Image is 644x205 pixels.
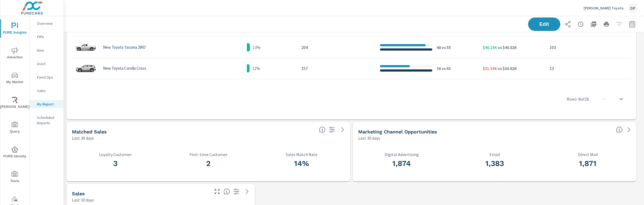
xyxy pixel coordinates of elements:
[441,44,451,51] p: vs 55
[75,39,97,55] img: glamour
[103,66,146,71] p: New Toyota Corolla Cross
[37,21,59,26] p: Overview
[72,197,94,203] p: Last 30 days
[616,126,623,133] span: Matched shoppers that can be exported to each channel type. This is targetable traffic.
[338,125,347,134] a: See more details in report
[37,34,59,40] p: PIPA
[30,114,64,127] div: Scheduled Reports
[2,72,28,85] span: My Market
[301,65,371,72] p: 157
[483,44,497,51] p: $40.15K
[2,23,28,36] span: PURE Insights
[37,101,59,107] p: My Report
[358,135,380,141] p: Last 30 days
[451,152,538,157] p: Email
[30,100,64,108] div: My Report
[497,44,517,51] p: vs $40.82K
[30,19,64,27] div: Overview
[437,44,441,51] p: 48
[224,188,230,195] span: Number of vehicles sold by the dealership over the selected date range. [Source: This data is sou...
[252,65,260,72] p: 12%
[72,152,159,157] p: Loyalty Customer
[358,152,445,157] p: Digital Advertising
[37,88,59,93] p: Sales
[358,159,445,168] h3: 1,874
[258,159,345,168] h3: 14%
[72,135,94,141] p: Last 30 days
[72,129,107,135] h5: Matched Sales
[30,60,64,68] div: Used
[533,22,555,27] span: Edit
[437,65,441,72] p: 36
[588,19,599,30] button: "Export Report to PDF"
[319,126,325,133] span: Loyalty: Matches that have purchased from the dealership before and purchased within the timefram...
[37,48,59,53] p: New
[301,44,371,51] p: 204
[72,159,159,168] h3: 3
[213,187,221,196] button: Make Fullscreen
[615,93,628,105] button: scroll to bottom
[528,17,560,31] button: Edit
[37,75,59,80] p: Fixed Ops
[2,146,28,160] span: PURE Identity
[165,159,252,168] h3: 2
[625,125,633,134] a: See more details in report
[497,65,517,72] p: vs $30.82K
[584,6,624,10] p: [PERSON_NAME] Toyota
[2,171,28,184] span: Tools
[562,19,573,30] button: Share Report
[72,191,85,196] h5: Sales
[165,152,252,157] p: First-time Customer
[258,152,345,157] p: Sales Match Rate
[441,65,451,72] p: vs 63
[30,87,64,95] div: Sales
[75,60,97,76] img: glamour
[358,129,437,135] h5: Marketing Channel Opportunities
[75,81,97,97] img: glamour
[30,33,64,41] div: PIPA
[544,152,631,157] p: Direct Mail
[451,159,538,168] h3: 1,383
[2,47,28,61] span: Advertise
[30,46,64,54] div: New
[550,44,630,51] p: 103
[243,187,251,196] a: See more details in report
[550,65,630,72] p: 13
[567,96,589,102] p: Row 1 - 8 of 26
[2,97,28,110] span: [PERSON_NAME]
[37,61,59,66] p: Used
[30,73,64,81] div: Fixed Ops
[37,115,59,126] p: Scheduled Reports
[483,65,497,72] p: $31.33K
[253,44,261,51] p: 13%
[627,19,638,30] button: Select Date Range
[2,122,28,135] span: Query
[103,45,146,50] p: New Toyota Tacoma 2WD
[544,159,631,168] h3: 1,871
[601,19,612,30] button: Print Report
[628,3,638,13] div: DP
